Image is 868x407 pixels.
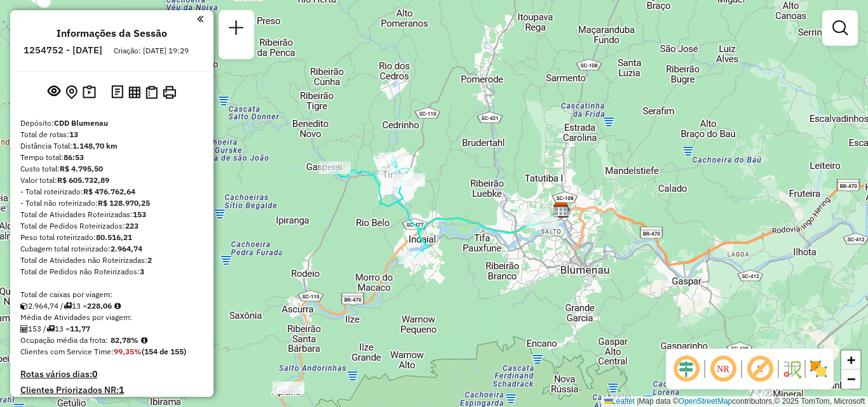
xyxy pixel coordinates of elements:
[24,44,102,56] h6: 1254752 - [DATE]
[64,152,84,162] strong: 86:53
[20,232,203,243] div: Peso total roteirizado:
[57,175,109,185] strong: R$ 605.732,89
[45,82,63,102] button: Exibir sessão original
[708,354,738,384] span: Ocultar NR
[847,352,855,368] span: +
[20,163,203,175] div: Custo total:
[197,11,203,26] a: Clique aqui para minimizar o painel
[126,83,143,100] button: Visualizar relatório de Roteirização
[98,198,150,208] strong: R$ 128.970,25
[46,325,55,333] i: Total de rotas
[111,335,139,345] strong: 82,78%
[20,347,114,356] span: Clientes com Service Time:
[111,244,142,253] strong: 2.964,74
[20,209,203,220] div: Total de Atividades Roteirizadas:
[20,255,203,266] div: Total de Atividades não Roteirizadas:
[20,243,203,255] div: Cubagem total roteirizado:
[125,221,139,230] strong: 223
[57,27,167,39] h4: Informações da Sessão
[141,337,147,344] em: Média calculada utilizando a maior ocupação (%Peso ou %Cubagem) de cada rota da sessão. Rotas cro...
[80,83,98,102] button: Painel de Sugestão
[160,83,179,102] button: Imprimir Rotas
[83,187,135,196] strong: R$ 476.762,64
[827,15,853,41] a: Exibir filtros
[841,370,860,389] a: Zoom out
[63,83,80,102] button: Centralizar mapa no depósito ou ponto de apoio
[109,45,194,57] div: Criação: [DATE] 19:29
[119,384,124,396] strong: 1
[20,335,108,345] span: Ocupação média da frota:
[273,382,304,394] div: Atividade não roteirizada - SUPERMERCADO FISTAR
[114,347,142,356] strong: 99,35%
[96,232,132,242] strong: 80.516,21
[637,397,639,406] span: |
[20,266,203,277] div: Total de Pedidos não Roteirizados:
[553,202,569,218] img: CDD Blumenau
[20,129,203,140] div: Total de rotas:
[140,267,144,276] strong: 3
[20,323,203,335] div: 153 / 13 =
[671,354,702,384] span: Ocultar deslocamento
[601,396,868,407] div: Map data © contributors,© 2025 TomTom, Microsoft
[20,385,203,396] h4: Clientes Priorizados NR:
[54,118,108,128] strong: CDD Blumenau
[109,83,126,102] button: Logs desbloquear sessão
[20,302,28,310] i: Cubagem total roteirizado
[20,197,203,209] div: - Total não roteirizado:
[147,255,152,265] strong: 2
[808,359,829,379] img: Exibir/Ocultar setores
[20,312,203,323] div: Média de Atividades por viagem:
[69,130,78,139] strong: 13
[224,15,249,44] a: Nova sessão e pesquisa
[745,354,775,384] span: Exibir rótulo
[841,350,860,370] a: Zoom in
[20,175,203,186] div: Valor total:
[679,397,733,406] a: OpenStreetMap
[526,215,558,228] div: Atividade não roteirizada - DINARDELLI COMERCIO
[133,210,146,219] strong: 153
[70,324,90,333] strong: 11,77
[20,300,203,312] div: 2.964,74 / 13 =
[20,220,203,232] div: Total de Pedidos Roteirizados:
[20,289,203,300] div: Total de caixas por viagem:
[87,301,112,310] strong: 228,06
[20,186,203,197] div: - Total roteirizado:
[114,302,121,310] i: Meta Caixas/viagem: 199,74 Diferença: 28,32
[20,117,203,129] div: Depósito:
[20,325,28,333] i: Total de Atividades
[847,371,855,387] span: −
[20,369,203,380] h4: Rotas vários dias:
[92,368,97,380] strong: 0
[604,397,635,406] a: Leaflet
[143,83,160,102] button: Visualizar Romaneio
[20,152,203,163] div: Tempo total:
[64,302,72,310] i: Total de rotas
[782,359,802,379] img: Fluxo de ruas
[72,141,118,150] strong: 1.148,70 km
[60,164,103,173] strong: R$ 4.795,50
[20,140,203,152] div: Distância Total:
[142,347,186,356] strong: (154 de 155)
